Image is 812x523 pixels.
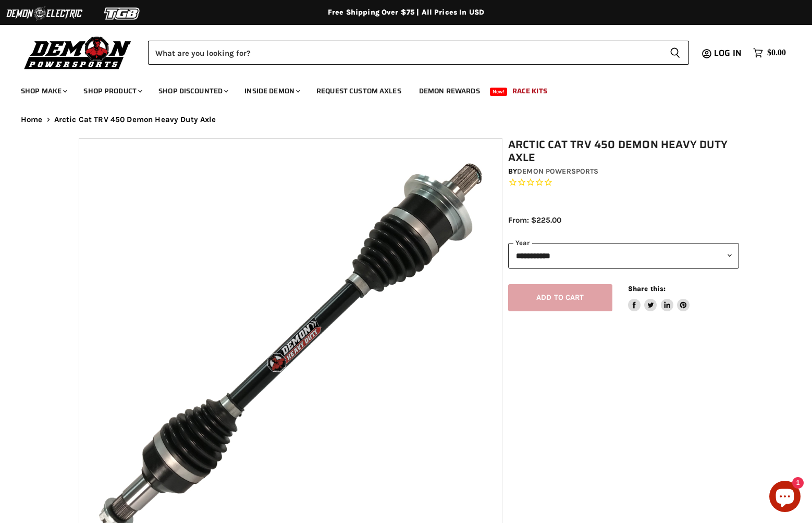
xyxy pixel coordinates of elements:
img: Demon Electric Logo 2 [5,4,83,23]
h1: Arctic Cat TRV 450 Demon Heavy Duty Axle [508,138,739,164]
span: $0.00 [767,48,786,58]
a: Shop Make [13,80,73,102]
inbox-online-store-chat: Shopify online store chat [766,481,804,515]
a: Demon Powersports [517,167,598,176]
img: Demon Powersports [21,34,135,71]
a: Demon Rewards [411,80,488,102]
img: TGB Logo 2 [83,4,162,23]
span: Log in [714,46,742,59]
span: Arctic Cat TRV 450 Demon Heavy Duty Axle [54,115,216,124]
a: Home [21,115,43,124]
span: Rated 0.0 out of 5 stars 0 reviews [508,177,739,188]
a: Shop Product [76,80,149,102]
select: year [508,243,739,269]
span: Share this: [628,285,666,293]
a: Shop Discounted [151,80,235,102]
button: Search [661,41,689,65]
a: $0.00 [748,45,791,60]
ul: Main menu [13,76,783,102]
input: Search [148,41,661,65]
span: New! [490,88,508,96]
a: Request Custom Axles [309,80,409,102]
a: Race Kits [505,80,555,102]
a: Inside Demon [237,80,306,102]
aside: Share this: [628,284,690,312]
form: Product [148,41,689,65]
span: From: $225.00 [508,215,561,225]
a: Log in [709,48,748,58]
div: by [508,166,739,177]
